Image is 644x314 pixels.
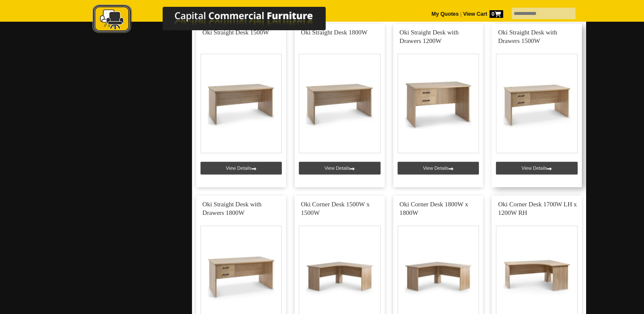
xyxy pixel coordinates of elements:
[432,11,459,17] a: My Quotes
[461,11,503,17] a: View Cart0
[489,10,503,18] span: 0
[463,11,503,17] strong: View Cart
[69,4,367,35] img: Capital Commercial Furniture Logo
[69,4,367,38] a: Capital Commercial Furniture Logo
